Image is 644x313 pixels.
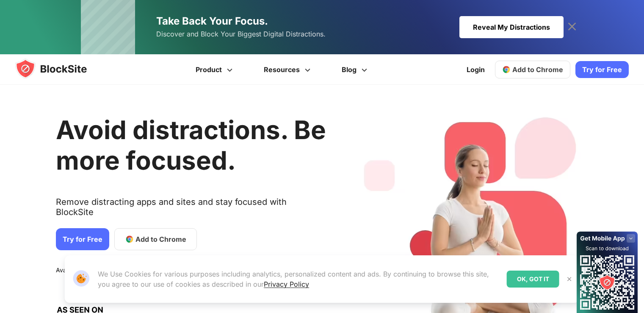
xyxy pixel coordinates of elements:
[459,16,564,38] div: Reveal My Distractions
[327,54,384,85] a: Blog
[156,28,326,40] span: Discover and Block Your Biggest Digital Distractions.
[181,54,249,85] a: Product
[502,65,511,74] img: chrome-icon.svg
[495,61,570,78] a: Add to Chrome
[56,228,109,250] a: Try for Free
[564,274,575,285] button: Close
[249,54,327,85] a: Resources
[566,276,573,282] img: Close
[56,197,326,224] text: Remove distracting apps and sites and stay focused with BlockSite
[512,65,563,74] span: Add to Chrome
[462,59,490,80] a: Login
[575,61,629,78] a: Try for Free
[156,15,268,27] span: Take Back Your Focus.
[56,115,326,176] h1: Avoid distractions. Be more focused.
[15,59,103,79] img: blocksite-icon.5d769676.svg
[98,269,500,289] p: We Use Cookies for various purposes including analytics, personalized content and ads. By continu...
[264,280,309,288] a: Privacy Policy
[507,271,559,288] div: OK, GOT IT
[135,234,186,244] span: Add to Chrome
[114,228,197,250] a: Add to Chrome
